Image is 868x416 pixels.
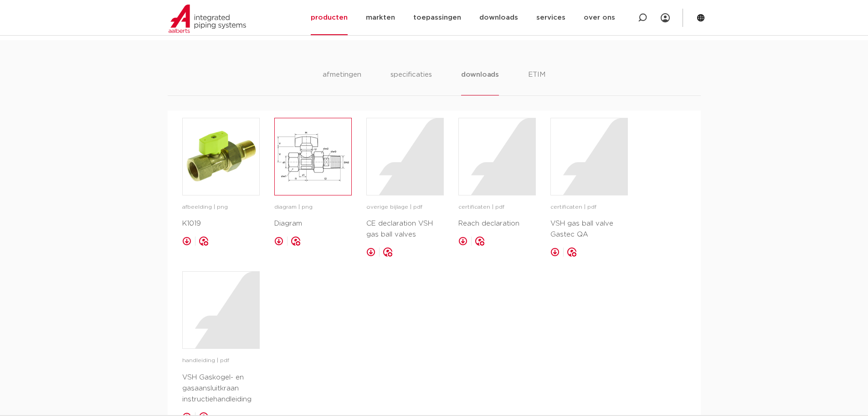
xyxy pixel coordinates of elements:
[550,203,628,212] p: certificaten | pdf
[323,69,361,95] li: afmetingen
[182,356,260,365] p: handleiding | pdf
[366,218,444,240] p: CE declaration VSH gas ball valves
[274,218,352,229] p: Diagram
[182,218,260,229] p: K1019
[182,203,260,212] p: afbeelding | png
[458,203,536,212] p: certificaten | pdf
[366,203,444,212] p: overige bijlage | pdf
[182,372,260,405] p: VSH Gaskogel- en gasaansluitkraan instructiehandleiding
[274,203,352,212] p: diagram | png
[183,118,259,195] img: image for K1019
[528,69,545,95] li: ETIM
[458,218,536,229] p: Reach declaration
[461,69,499,95] li: downloads
[274,118,352,195] a: image for Diagram
[182,118,260,195] a: image for K1019
[275,118,351,195] img: image for Diagram
[390,69,432,95] li: specificaties
[550,218,628,240] p: VSH gas ball valve Gastec QA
